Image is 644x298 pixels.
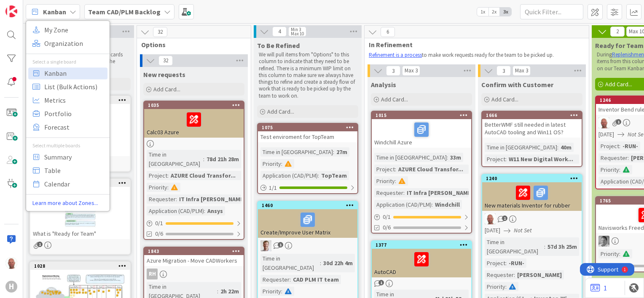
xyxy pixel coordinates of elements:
span: : [557,143,558,152]
div: 78d 21h 28m [204,154,241,164]
div: Max 3 [515,69,528,73]
a: 1131What is "Ready for Team" [30,178,131,255]
div: BO [258,240,357,251]
img: Visit kanbanzone.com [5,5,17,17]
div: 1028 [30,262,130,270]
div: 1460 [258,202,357,209]
span: 1 / 1 [269,184,277,192]
div: What is "Ready for Team" [30,228,130,239]
span: 32 [153,27,167,37]
span: Kanban [43,7,66,17]
span: List (Bulk Actions) [44,80,105,93]
div: Requester [485,270,514,279]
div: Windchill Azure [372,119,471,148]
i: Not Set [514,226,532,234]
div: 2h 22m [218,287,241,296]
span: Add Card... [153,85,180,93]
div: Min 3 [291,27,301,32]
div: -RUN- [620,141,640,151]
span: 32 [158,56,173,66]
span: : [167,171,169,180]
div: 33m [448,153,463,162]
span: Table [44,164,105,177]
span: : [395,165,396,174]
div: 1460 [262,202,357,208]
span: : [505,282,507,291]
div: Max 10 [291,32,304,36]
div: 1/1 [258,183,357,193]
span: Options [141,40,240,49]
a: My Zone [28,24,107,36]
div: Select multiple boards [26,142,110,149]
div: 1015 [376,112,471,118]
div: Test enviroment for TopTeam [258,131,357,142]
span: New requests [143,70,185,79]
span: 1 [502,216,507,221]
span: Add Card... [267,108,294,115]
span: 1 [616,119,621,125]
span: Support [18,1,38,11]
span: Add Card... [491,96,518,103]
span: In Refinement [369,40,578,49]
span: 0 / 1 [155,219,163,228]
div: Application (CAD/PLM) [147,206,204,216]
span: My Zone [44,24,105,36]
div: Application (CAD/PLM) [260,171,318,180]
div: Priority [147,183,167,192]
div: 1377AutoCAD [372,241,471,277]
div: Calc03 Azure [144,109,244,138]
span: : [505,154,507,164]
span: : [395,176,396,186]
div: Time in [GEOGRAPHIC_DATA] [147,150,203,168]
span: Forecast [44,121,105,133]
span: [DATE] [598,130,614,139]
div: 1240 [486,176,582,181]
div: 1377 [376,242,471,248]
span: : [619,165,620,174]
div: [PERSON_NAME] [515,270,564,279]
div: Priority [260,287,281,296]
span: 2x [488,8,500,16]
span: : [281,159,282,168]
div: CAD PLM IT team [291,275,341,284]
span: : [217,287,218,296]
b: Team CAD/PLM Backlog [88,8,161,16]
div: 1843 [148,248,244,254]
span: : [544,242,545,251]
span: 3 [386,66,400,76]
span: Analysis [371,80,396,89]
span: Summary [44,151,105,163]
div: IT Infra [PERSON_NAME] [405,188,475,197]
div: 1240 [482,175,582,182]
div: New materials Inventor for rubber [482,182,582,211]
div: Priority [260,159,281,168]
div: Select a single board [26,58,110,66]
span: 3 [496,66,511,76]
a: 1 [590,283,607,293]
div: 1035Calc03 Azure [144,101,244,138]
div: IT Infra [PERSON_NAME] [177,194,247,204]
a: Kanban [28,67,107,79]
div: 1015Windchill Azure [372,112,471,148]
span: : [167,183,169,192]
span: : [290,275,291,284]
div: -RUN- [507,258,526,268]
span: Add Card... [605,80,632,88]
div: AutoCAD [372,249,471,277]
div: Windchill [433,200,462,209]
div: 57d 3h 25m [545,242,579,251]
span: : [333,147,334,157]
span: Ready for Team [595,41,644,50]
div: 1035 [144,101,244,109]
div: BetterWMF still needed in latest AutoCAD tooling and Win11 OS? [482,119,582,138]
div: Requester [147,194,176,204]
span: 0/6 [383,223,391,232]
a: Metrics [28,94,107,106]
div: 1075 [258,124,357,131]
div: Priority [485,282,505,291]
div: H [5,281,17,293]
span: : [505,258,507,268]
span: : [619,249,620,258]
span: 3x [500,8,511,16]
span: [DATE] [485,226,500,235]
